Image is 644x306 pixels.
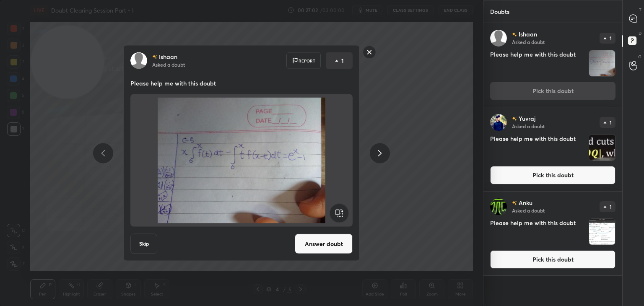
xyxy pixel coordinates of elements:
[519,31,537,38] p: Ishaan
[490,250,615,269] button: Pick this doubt
[639,7,641,13] p: T
[610,204,612,209] p: 1
[295,234,353,254] button: Answer doubt
[490,114,507,131] img: 94d6e98df0d6415495f454b82bfe5f7a.jpg
[130,79,353,88] p: Please help me with this doubt
[512,207,545,214] p: Asked a doubt
[490,198,507,215] img: c09efd7b67184a6da712973b8052ed77.jpg
[159,54,177,60] p: Ishaan
[639,30,641,36] p: D
[130,52,147,69] img: default.png
[152,61,185,68] p: Asked a doubt
[512,32,517,37] img: no-rating-badge.077c3623.svg
[519,115,535,122] p: Yuvraj
[140,98,343,223] img: 17567133835RXQQZ.JPEG
[490,50,585,77] h4: Please help me with this doubt
[490,166,615,184] button: Pick this doubt
[490,134,585,161] h4: Please help me with this doubt
[286,52,321,69] div: Report
[512,201,517,205] img: no-rating-badge.077c3623.svg
[512,117,517,121] img: no-rating-badge.077c3623.svg
[519,200,532,206] p: Anku
[589,135,615,161] img: 1756713044JUHIAG.png
[341,57,344,65] p: 1
[589,50,615,76] img: 17567133835RXQQZ.JPEG
[490,30,507,47] img: default.png
[610,120,612,125] p: 1
[490,218,585,245] h4: Please help me with this doubt
[130,234,157,254] button: Skip
[512,39,545,45] p: Asked a doubt
[483,0,516,23] p: Doubts
[589,219,615,245] img: 1756713014OLFE1H.png
[610,36,612,41] p: 1
[638,54,641,60] p: G
[152,54,157,59] img: no-rating-badge.077c3623.svg
[512,123,545,130] p: Asked a doubt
